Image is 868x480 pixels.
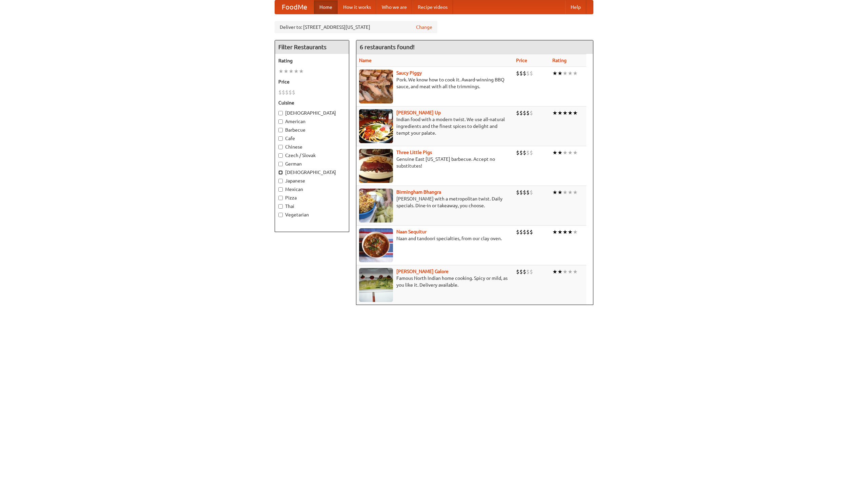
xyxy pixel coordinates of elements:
[278,213,283,217] input: Vegetarian
[526,70,530,77] li: $
[278,99,346,106] h5: Cuisine
[412,0,453,14] a: Recipe videos
[573,228,578,236] li: ★
[568,228,573,236] li: ★
[278,177,346,184] label: Japanese
[359,228,393,262] img: naansequitur.jpg
[278,78,346,85] h5: Price
[563,228,568,236] li: ★
[278,152,346,159] label: Czech / Slovak
[396,110,441,115] a: [PERSON_NAME] Up
[519,189,523,196] li: $
[552,109,557,117] li: ★
[573,149,578,156] li: ★
[360,44,415,50] ng-pluralize: 6 restaurants found!
[278,68,283,75] li: ★
[530,149,533,156] li: $
[563,149,568,156] li: ★
[278,136,283,141] input: Cafe
[359,149,393,183] img: littlepigs.jpg
[278,128,283,132] input: Barbecue
[275,21,437,33] div: Deliver to: [STREET_ADDRESS][US_STATE]
[359,275,511,288] p: Famous North Indian home cooking. Spicy or mild, as you like it. Delivery available.
[338,0,376,14] a: How it works
[278,127,346,133] label: Barbecue
[278,211,346,218] label: Vegetarian
[573,109,578,117] li: ★
[523,109,526,117] li: $
[516,70,519,77] li: $
[278,203,346,210] label: Thai
[526,189,530,196] li: $
[396,150,432,155] b: Three Little Pigs
[573,70,578,77] li: ★
[552,189,557,196] li: ★
[314,0,338,14] a: Home
[526,268,530,275] li: $
[523,189,526,196] li: $
[519,228,523,236] li: $
[359,70,393,103] img: saucy.jpg
[557,70,563,77] li: ★
[563,268,568,275] li: ★
[278,179,283,183] input: Japanese
[563,109,568,117] li: ★
[278,110,346,116] label: [DEMOGRAPHIC_DATA]
[275,40,349,54] h4: Filter Restaurants
[283,68,289,75] li: ★
[396,189,441,195] b: Birmingham Bhangra
[568,70,573,77] li: ★
[557,189,563,196] li: ★
[289,89,292,96] li: $
[519,70,523,77] li: $
[292,89,295,96] li: $
[294,68,299,75] li: ★
[396,269,449,274] b: [PERSON_NAME] Galore
[278,111,283,115] input: [DEMOGRAPHIC_DATA]
[396,229,427,234] a: Naan Sequitur
[557,149,563,156] li: ★
[396,70,422,76] b: Saucy Piggy
[519,149,523,156] li: $
[552,70,557,77] li: ★
[285,89,289,96] li: $
[416,24,432,31] a: Change
[275,0,314,14] a: FoodMe
[557,268,563,275] li: ★
[359,189,393,223] img: bhangra.jpg
[278,204,283,209] input: Thai
[289,68,294,75] li: ★
[516,189,519,196] li: $
[278,169,346,176] label: [DEMOGRAPHIC_DATA]
[278,186,346,193] label: Mexican
[278,162,283,166] input: German
[526,149,530,156] li: $
[552,58,567,63] a: Rating
[568,268,573,275] li: ★
[359,76,511,90] p: Pork. We know how to cook it. Award-winning BBQ sauce, and meat with all the trimmings.
[282,89,285,96] li: $
[278,135,346,142] label: Cafe
[530,109,533,117] li: $
[359,58,372,63] a: Name
[359,235,511,242] p: Naan and tandoori specialties, from our clay oven.
[523,149,526,156] li: $
[530,189,533,196] li: $
[523,228,526,236] li: $
[278,196,283,200] input: Pizza
[568,149,573,156] li: ★
[278,187,283,192] input: Mexican
[278,89,282,96] li: $
[516,58,527,63] a: Price
[557,228,563,236] li: ★
[568,189,573,196] li: ★
[278,194,346,201] label: Pizza
[359,268,393,302] img: currygalore.jpg
[278,170,283,175] input: [DEMOGRAPHIC_DATA]
[359,195,511,209] p: [PERSON_NAME] with a metropolitan twist. Daily specials. Dine-in or takeaway, you choose.
[523,268,526,275] li: $
[299,68,304,75] li: ★
[278,153,283,158] input: Czech / Slovak
[519,268,523,275] li: $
